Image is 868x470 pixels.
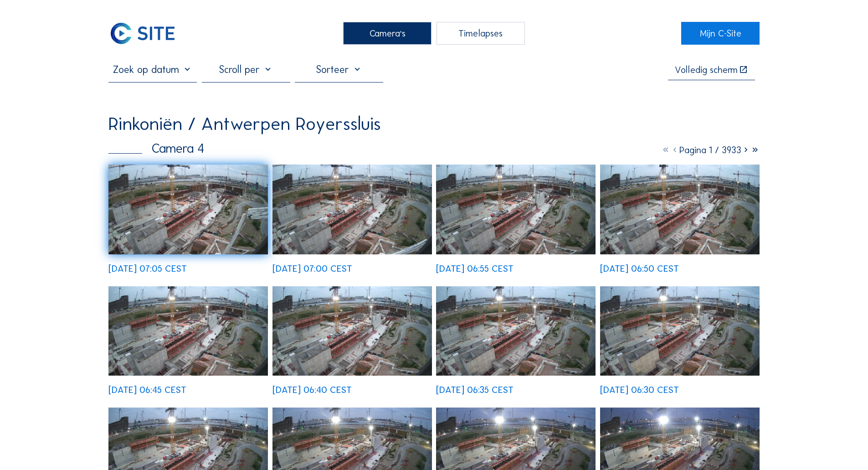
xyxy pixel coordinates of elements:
[108,22,177,45] img: C-SITE Logo
[108,286,268,376] img: image_52623126
[108,142,204,155] div: Camera 4
[600,286,760,376] img: image_52622749
[272,264,352,273] div: [DATE] 07:00 CEST
[108,115,381,133] div: Rinkoniën / Antwerpen Royerssluis
[600,264,679,273] div: [DATE] 06:50 CEST
[681,22,759,45] a: Mijn C-Site
[675,65,738,74] div: Volledig scherm
[436,165,596,254] img: image_52623369
[108,63,197,76] input: Zoek op datum 󰅀
[600,385,679,394] div: [DATE] 06:30 CEST
[272,286,432,376] img: image_52622972
[679,145,741,155] span: Pagina 1 / 3933
[272,165,432,254] img: image_52623515
[436,264,514,273] div: [DATE] 06:55 CEST
[108,264,187,273] div: [DATE] 07:05 CEST
[108,385,186,394] div: [DATE] 06:45 CEST
[437,22,525,45] div: Timelapses
[108,165,268,254] img: image_52623665
[272,385,352,394] div: [DATE] 06:40 CEST
[600,165,760,254] img: image_52623209
[436,286,596,376] img: image_52622821
[436,385,514,394] div: [DATE] 06:35 CEST
[108,22,186,45] a: C-SITE Logo
[343,22,431,45] div: Camera's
